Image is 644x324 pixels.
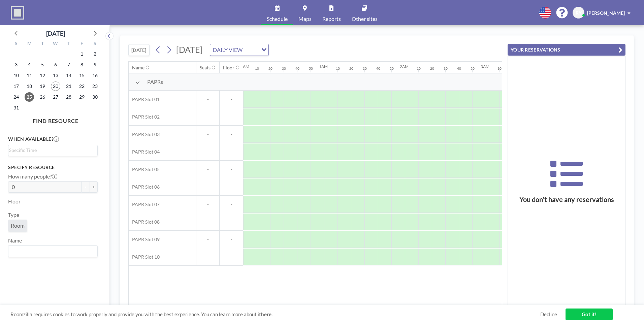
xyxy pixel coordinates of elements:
[400,64,409,69] div: 2AM
[8,198,21,205] label: Floor
[25,92,34,102] span: Monday, August 25, 2025
[587,10,625,16] span: [PERSON_NAME]
[90,49,100,59] span: Saturday, August 2, 2025
[349,66,353,71] div: 20
[444,66,448,71] div: 30
[11,222,25,229] span: Room
[49,40,62,48] div: W
[8,173,57,180] label: How many people?
[430,66,434,71] div: 20
[471,66,475,71] div: 50
[220,114,243,120] span: -
[23,40,36,48] div: M
[220,184,243,190] span: -
[508,195,625,204] h3: You don’t have any reservations
[282,66,286,71] div: 30
[10,311,540,318] span: Roomzilla requires cookies to work properly and provide you with the best experience. You can lea...
[196,166,219,172] span: -
[268,66,272,71] div: 20
[88,40,101,48] div: S
[255,66,259,71] div: 10
[298,16,312,22] span: Maps
[38,92,47,102] span: Tuesday, August 26, 2025
[51,60,60,69] span: Wednesday, August 6, 2025
[129,201,160,207] span: PAPR Slot 07
[220,201,243,207] span: -
[267,16,288,22] span: Schedule
[11,71,21,80] span: Sunday, August 10, 2025
[508,44,625,56] button: YOUR RESERVATIONS
[576,10,582,16] span: RY
[497,66,502,71] div: 10
[8,145,97,155] div: Search for option
[129,219,160,225] span: PAPR Slot 08
[132,65,144,71] div: Name
[309,66,313,71] div: 50
[261,311,272,317] a: here.
[8,115,103,124] h4: FIND RESOURCE
[77,60,87,69] span: Friday, August 8, 2025
[64,71,73,80] span: Thursday, August 14, 2025
[8,246,97,257] div: Search for option
[75,40,88,48] div: F
[36,40,49,48] div: T
[8,212,19,218] label: Type
[25,60,34,69] span: Monday, August 4, 2025
[238,64,249,69] div: 12AM
[38,60,47,69] span: Tuesday, August 5, 2025
[457,66,461,71] div: 40
[51,71,60,80] span: Wednesday, August 13, 2025
[200,65,211,71] div: Seats
[245,45,257,54] input: Search for option
[196,149,219,155] span: -
[38,82,47,91] span: Tuesday, August 19, 2025
[10,40,23,48] div: S
[51,82,60,91] span: Wednesday, August 20, 2025
[390,66,394,71] div: 50
[196,201,219,207] span: -
[11,6,24,20] img: organization-logo
[196,96,219,102] span: -
[147,78,163,85] span: PAPRs
[220,166,243,172] span: -
[129,184,160,190] span: PAPR Slot 06
[196,131,219,137] span: -
[196,219,219,225] span: -
[322,16,341,22] span: Reports
[352,16,378,22] span: Other sites
[9,247,94,256] input: Search for option
[319,64,328,69] div: 1AM
[196,184,219,190] span: -
[9,147,94,154] input: Search for option
[8,164,98,170] h3: Specify resource
[220,149,243,155] span: -
[128,44,150,56] button: [DATE]
[129,114,160,120] span: PAPR Slot 02
[363,66,367,71] div: 30
[25,71,34,80] span: Monday, August 11, 2025
[77,49,87,59] span: Friday, August 1, 2025
[129,236,160,242] span: PAPR Slot 09
[11,82,21,91] span: Sunday, August 17, 2025
[77,92,87,102] span: Friday, August 29, 2025
[51,92,60,102] span: Wednesday, August 27, 2025
[129,131,160,137] span: PAPR Slot 03
[38,71,47,80] span: Tuesday, August 12, 2025
[220,236,243,242] span: -
[210,44,268,56] div: Search for option
[566,309,613,320] a: Got it!
[481,64,489,69] div: 3AM
[196,114,219,120] span: -
[129,254,160,260] span: PAPR Slot 10
[220,131,243,137] span: -
[77,71,87,80] span: Friday, August 15, 2025
[223,65,234,71] div: Floor
[62,40,75,48] div: T
[336,66,340,71] div: 10
[90,60,100,69] span: Saturday, August 9, 2025
[376,66,380,71] div: 40
[90,181,98,193] button: +
[129,96,160,102] span: PAPR Slot 01
[64,92,73,102] span: Thursday, August 28, 2025
[90,82,100,91] span: Saturday, August 23, 2025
